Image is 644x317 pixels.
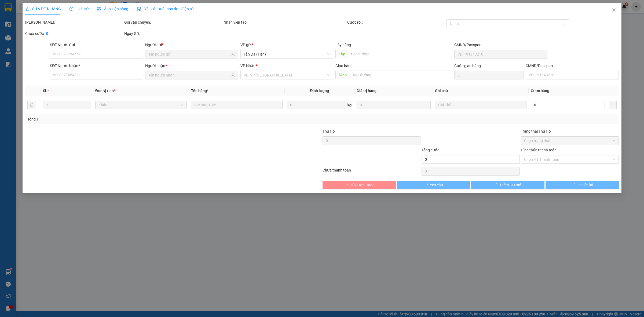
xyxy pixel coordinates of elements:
span: Tản Đà (Tiền) [244,50,330,58]
span: Giá trị hàng [357,89,376,93]
span: user [231,73,235,77]
div: CMND/Passport [454,42,547,48]
span: loading [572,183,577,187]
span: loading [344,183,350,187]
button: Close [606,3,621,18]
span: Yêu cầu xuất hóa đơn điện tử [137,7,193,11]
input: VD: 191943210 [454,50,547,59]
button: delete [27,101,36,109]
span: Yêu cầu [430,182,443,188]
span: Giao hàng [335,64,353,68]
span: VP Nhận [240,64,255,68]
div: Chưa thanh toán [322,167,421,177]
span: In biên lai [577,182,593,188]
span: loading [493,183,499,187]
span: Chọn trạng thái [524,137,616,145]
span: Tên hàng [191,89,208,93]
button: Hủy Đơn Hàng [323,181,396,189]
div: Ngày GD: [124,31,222,37]
span: user [231,52,235,56]
span: Tổng cước [422,148,439,152]
input: Dọc đường [348,50,452,58]
span: loading [424,183,430,187]
span: clock-circle [69,7,73,11]
div: CMND/Passport [526,63,619,69]
span: Lấy [335,50,348,58]
span: Định lượng [310,89,329,93]
input: Ghi Chú [435,101,526,109]
span: Thu Hộ [323,129,335,133]
span: Lấy hàng [335,43,351,47]
th: Ghi chú [433,86,529,96]
input: Tên người gửi [148,51,230,57]
input: VD: Bàn, Ghế [191,101,283,109]
img: icon [137,7,141,11]
span: Cước hàng [531,89,549,93]
div: Trạng thái Thu Hộ [521,128,619,134]
div: Nhân viên tạo: [224,19,346,25]
span: SL [43,89,47,93]
div: Cước rồi : [347,19,445,25]
span: Lịch sử [69,7,89,11]
input: Dọc đường [350,71,452,79]
div: Chưa cước : [25,31,123,37]
button: Thêm ĐH mới [471,181,544,189]
div: Người gửi [145,42,238,48]
span: Giao [335,71,350,79]
input: Tên người nhận [148,72,230,78]
span: Hủy Đơn Hàng [350,182,374,188]
input: 0 [357,101,431,109]
div: Gói vận chuyển: [124,19,222,25]
div: [PERSON_NAME]: [25,19,123,25]
label: Hình thức thanh toán [521,148,557,152]
div: Người nhận [145,63,238,69]
span: Khác [98,101,184,109]
span: close [612,8,616,12]
div: VP gửi [240,42,334,48]
span: picture [97,7,101,11]
div: Tổng: 1 [27,116,248,122]
button: In biên lai [546,181,619,189]
label: Cước giao hàng [454,64,481,68]
input: Cước giao hàng [454,71,524,79]
span: Đơn vị tính [95,89,115,93]
div: SĐT Người Nhận [50,63,143,69]
button: plus [609,101,617,109]
div: SĐT Người Gửi [50,42,143,48]
span: Thêm ĐH mới [499,182,522,188]
span: edit [25,7,29,11]
span: Ảnh kiện hàng [97,7,128,11]
span: kg [347,101,352,109]
b: 0 [46,31,48,36]
span: SỬA ĐƠN HÀNG [25,7,61,11]
button: Yêu cầu [397,181,470,189]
